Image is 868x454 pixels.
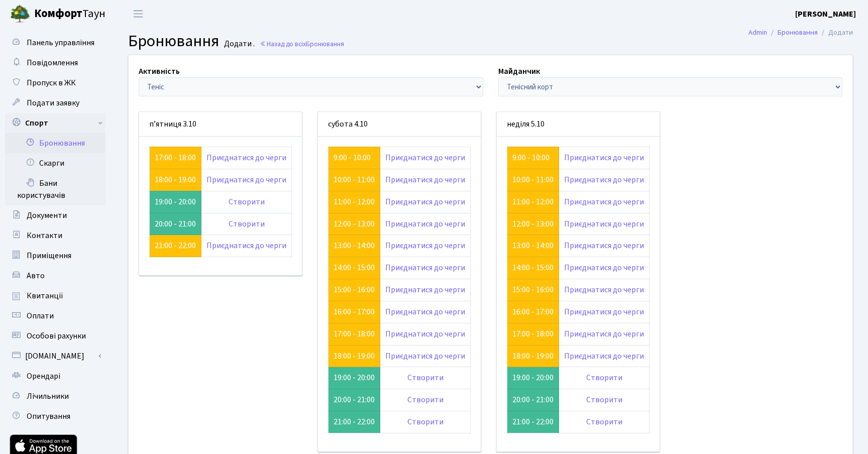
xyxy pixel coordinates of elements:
a: Спорт [5,113,105,133]
small: Додати . [222,39,255,49]
span: Квитанції [27,290,63,301]
a: Приєднатися до черги [206,240,286,251]
a: 14:00 - 15:00 [512,262,554,273]
a: Приєднатися до черги [206,152,286,163]
a: 13:00 - 14:00 [512,240,554,251]
a: Приєднатися до черги [564,196,644,207]
a: Опитування [5,406,105,426]
a: Приєднатися до черги [564,240,644,251]
a: Особові рахунки [5,326,105,346]
td: 21:00 - 22:00 [507,411,559,433]
a: 18:00 - 19:00 [512,351,554,362]
button: Переключити навігацію [126,6,151,22]
a: Квитанції [5,286,105,306]
a: Приєднатися до черги [385,306,465,317]
a: Приєднатися до черги [564,351,644,362]
a: Бани користувачів [5,173,105,205]
a: Приєднатися до черги [385,174,465,185]
span: Авто [27,270,45,281]
a: Приєднатися до черги [564,174,644,185]
a: 21:00 - 22:00 [155,240,196,251]
a: Пропуск в ЖК [5,73,105,93]
a: Подати заявку [5,93,105,113]
a: 18:00 - 19:00 [334,351,375,362]
a: Бронювання [5,133,105,153]
a: 12:00 - 13:00 [334,218,375,230]
a: 16:00 - 17:00 [512,306,554,317]
a: Створити [586,394,622,405]
a: Створити [407,372,444,383]
td: 19:00 - 20:00 [150,191,201,213]
a: Документи [5,205,105,225]
a: Назад до всіхБронювання [260,39,344,49]
span: Бронювання [128,30,219,53]
a: 10:00 - 11:00 [334,174,375,185]
a: Приєднатися до черги [385,328,465,339]
a: Приєднатися до черги [564,152,644,163]
td: 19:00 - 20:00 [507,367,559,389]
a: Приєднатися до черги [385,196,465,207]
a: Бронювання [778,27,818,38]
a: Приєднатися до черги [385,240,465,251]
a: [DOMAIN_NAME] [5,346,105,366]
a: Приміщення [5,246,105,266]
a: Створити [229,218,265,230]
td: 20:00 - 21:00 [507,389,559,411]
a: 17:00 - 18:00 [334,328,375,339]
a: Admin [748,27,767,38]
a: Авто [5,266,105,286]
a: Приєднатися до черги [564,284,644,295]
span: Таун [34,6,105,23]
span: Бронювання [306,39,344,49]
span: Приміщення [27,250,71,261]
td: 20:00 - 21:00 [329,389,380,411]
nav: breadcrumb [733,22,868,43]
a: 14:00 - 15:00 [334,262,375,273]
a: 17:00 - 18:00 [155,152,196,163]
a: 15:00 - 16:00 [334,284,375,295]
span: Документи [27,210,67,221]
a: Приєднатися до черги [385,152,465,163]
td: 19:00 - 20:00 [329,367,380,389]
span: Опитування [27,411,70,422]
a: Приєднатися до черги [385,351,465,362]
a: Приєднатися до черги [564,328,644,339]
a: Створити [586,416,622,427]
a: [PERSON_NAME] [795,8,856,20]
label: Майданчик [498,65,540,77]
a: Орендарі [5,366,105,386]
div: неділя 5.10 [497,112,660,137]
a: Створити [229,196,265,207]
a: 10:00 - 11:00 [512,174,554,185]
td: 20:00 - 21:00 [150,213,201,235]
a: 11:00 - 12:00 [334,196,375,207]
a: Лічильники [5,386,105,406]
a: 13:00 - 14:00 [334,240,375,251]
td: 21:00 - 22:00 [329,411,380,433]
b: [PERSON_NAME] [795,9,856,20]
span: Панель управління [27,37,94,48]
a: Створити [586,372,622,383]
span: Подати заявку [27,97,79,108]
label: Активність [139,65,180,77]
div: п’ятниця 3.10 [139,112,302,137]
a: Приєднатися до черги [206,174,286,185]
img: logo.png [10,4,30,24]
a: Приєднатися до черги [564,306,644,317]
b: Комфорт [34,6,82,22]
span: Орендарі [27,371,60,382]
li: Додати [818,27,853,38]
a: 15:00 - 16:00 [512,284,554,295]
a: 16:00 - 17:00 [334,306,375,317]
span: Контакти [27,230,62,241]
a: Приєднатися до черги [385,284,465,295]
a: 9:00 - 10:00 [512,152,550,163]
div: субота 4.10 [318,112,481,137]
a: 11:00 - 12:00 [512,196,554,207]
a: Приєднатися до черги [564,218,644,230]
a: Оплати [5,306,105,326]
span: Особові рахунки [27,330,86,342]
a: Контакти [5,225,105,246]
a: 9:00 - 10:00 [334,152,371,163]
a: 18:00 - 19:00 [155,174,196,185]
